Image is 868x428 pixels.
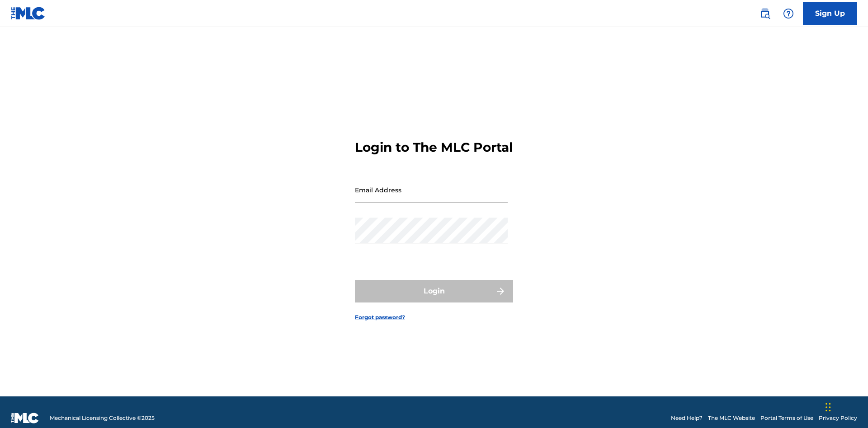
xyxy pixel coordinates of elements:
img: help [783,8,794,19]
a: Portal Terms of Use [760,414,813,422]
iframe: Chat Widget [823,385,868,428]
a: Sign Up [803,2,857,25]
div: Help [779,5,797,23]
div: Drag [826,394,831,421]
a: Need Help? [671,414,703,422]
h3: Login to The MLC Portal [355,140,513,155]
img: logo [11,413,39,423]
a: The MLC Website [708,414,755,422]
span: Mechanical Licensing Collective © 2025 [50,414,155,422]
a: Forgot password? [355,313,405,321]
a: Public Search [756,5,774,23]
img: search [759,8,770,19]
img: MLC Logo [11,7,46,20]
a: Privacy Policy [819,414,857,422]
